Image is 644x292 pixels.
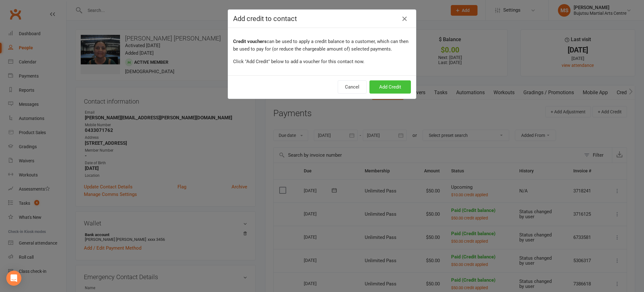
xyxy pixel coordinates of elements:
h4: Add credit to contact [233,15,411,23]
span: Click "Add Credit" below to add a voucher for this contact now. [233,59,364,64]
strong: Credit vouchers [233,39,267,44]
button: Close [400,14,410,24]
span: can be used to apply a credit balance to a customer, which can then be used to pay for (or reduce... [233,39,408,52]
button: Add Credit [369,80,411,94]
div: Open Intercom Messenger [6,271,21,286]
button: Cancel [338,80,367,94]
